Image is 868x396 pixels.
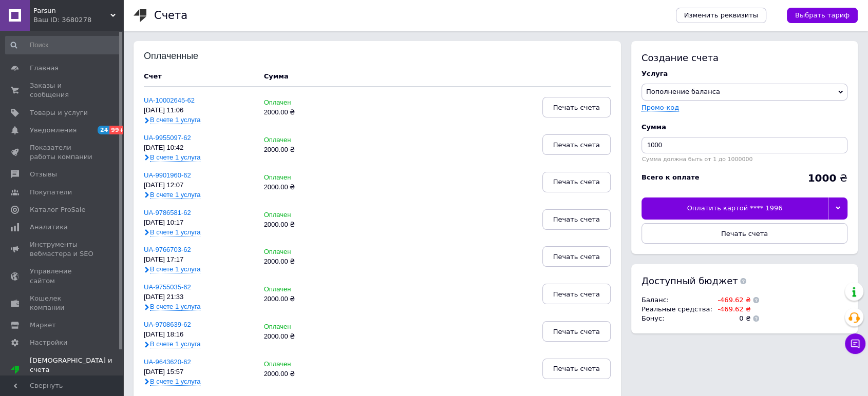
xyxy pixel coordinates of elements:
span: Parsun [33,6,110,15]
div: Оплаченные [144,51,211,62]
td: 0 ₴ [712,314,751,323]
div: Оплатить картой **** 1996 [641,197,828,219]
div: [DATE] 11:06 [144,107,254,114]
a: Изменить реквизиты [676,8,766,23]
span: [DEMOGRAPHIC_DATA] и счета [30,356,123,384]
div: Услуга [641,69,847,78]
div: 2000.00 ₴ [264,333,338,341]
span: В счете 1 услуга [150,378,200,386]
div: 2000.00 ₴ [264,258,338,266]
a: UA-9901960-62 [144,171,191,179]
div: [DATE] 17:17 [144,256,254,264]
span: Уведомления [30,126,77,135]
span: В счете 1 услуга [150,228,200,236]
button: Печать счета [542,172,611,192]
span: Пополнение баланса [646,88,720,95]
span: Покупатели [30,188,72,197]
button: Печать счета [542,246,611,267]
span: В счете 1 услуга [150,191,200,199]
span: Аналитика [30,223,68,232]
div: 2000.00 ₴ [264,221,338,229]
div: Оплачен [264,136,338,144]
div: ₴ [807,173,847,183]
div: Оплачен [264,211,338,219]
span: Печать счета [553,253,600,261]
div: [DATE] 10:17 [144,219,254,227]
span: Выбрать тариф [795,11,850,20]
td: Баланс : [641,295,712,305]
span: Показатели работы компании [30,143,95,162]
div: Создание счета [641,51,847,64]
div: [DATE] 21:33 [144,293,254,301]
div: 2000.00 ₴ [264,109,338,116]
span: Инструменты вебмастера и SEO [30,240,95,259]
div: 2000.00 ₴ [264,146,338,154]
div: [DATE] 18:16 [144,331,254,339]
button: Печать счета [542,284,611,304]
span: Настройки [30,338,67,347]
span: Каталог ProSale [30,205,85,214]
button: Печать счета [641,223,847,244]
div: 2000.00 ₴ [264,370,338,378]
div: [DATE] 10:42 [144,144,254,152]
span: В счете 1 услуга [150,153,200,162]
button: Чат с покупателем [845,333,865,354]
span: Печать счета [553,215,600,223]
div: Оплачен [264,286,338,293]
a: UA-9955097-62 [144,134,191,142]
span: Управление сайтом [30,267,95,285]
span: Маркет [30,321,56,330]
span: Кошелек компании [30,294,95,312]
span: Печать счета [553,290,600,298]
div: 2000.00 ₴ [264,295,338,303]
div: 2000.00 ₴ [264,184,338,191]
div: Оплачен [264,99,338,107]
button: Печать счета [542,321,611,342]
span: Доступный бюджет [641,274,738,287]
h1: Счета [154,9,187,22]
button: Печать счета [542,97,611,117]
div: [DATE] 15:57 [144,368,254,376]
div: Оплачен [264,361,338,368]
span: В счете 1 услуга [150,303,200,311]
span: Изменить реквизиты [684,11,758,20]
span: Печать счета [553,328,600,335]
span: Главная [30,64,59,73]
b: 1000 [807,172,836,184]
button: Печать счета [542,209,611,230]
a: Выбрать тариф [787,8,858,23]
input: Поиск [5,36,121,54]
div: Сумма должна быть от 1 до 1000000 [641,156,847,163]
div: Счет [144,72,254,81]
div: Оплачен [264,323,338,331]
span: 24 [98,126,109,134]
div: Сумма [641,123,847,132]
span: 99+ [109,126,126,134]
button: Печать счета [542,359,611,379]
a: UA-9786581-62 [144,209,191,216]
span: Печать счета [553,178,600,186]
button: Печать счета [542,134,611,155]
td: Бонус : [641,314,712,323]
div: Сумма [264,72,289,81]
span: Печать счета [553,104,600,111]
span: Печать счета [553,365,600,372]
div: Prom топ [30,374,123,384]
td: -469.62 ₴ [712,305,751,314]
a: UA-9766703-62 [144,246,191,253]
a: UA-9708639-62 [144,321,191,328]
div: [DATE] 12:07 [144,182,254,189]
input: Введите сумму [641,137,847,153]
span: Печать счета [721,230,768,237]
span: В счете 1 услуга [150,116,200,124]
span: Печать счета [553,141,600,149]
td: Реальные средства : [641,305,712,314]
span: В счете 1 услуга [150,265,200,273]
span: Отзывы [30,170,57,179]
a: UA-9755035-62 [144,283,191,291]
div: Оплачен [264,174,338,182]
div: Всего к оплате [641,173,700,182]
div: Ваш ID: 3680278 [33,15,123,25]
div: Оплачен [264,248,338,256]
span: В счете 1 услуга [150,340,200,348]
